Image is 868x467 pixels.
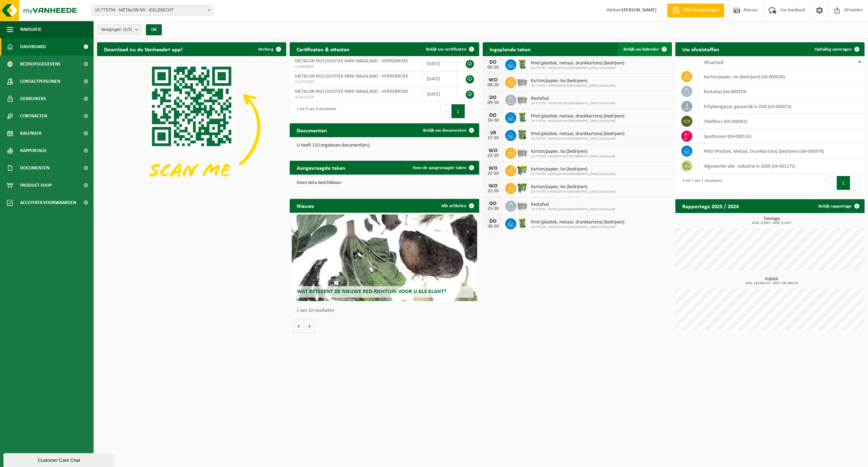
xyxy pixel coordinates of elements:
[101,25,132,35] span: Vestigingen
[436,199,479,213] a: Alle artikelen
[486,183,500,189] div: WO
[531,225,624,229] span: 10-773735 - METALON NV/[GEOGRAPHIC_DATA] WAASLAND
[531,220,624,225] span: Pmd (plastiek, metaal, drankkartons) (bedrijven)
[486,171,500,176] div: 22-10
[531,167,615,172] span: Karton/papier, los (bedrijven)
[675,42,726,56] h2: Uw afvalstoffen
[426,47,466,52] span: Bekijk uw certificaten
[20,21,42,38] span: Navigatie
[531,202,615,208] span: Restafval
[618,42,671,56] a: Bekijk uw kalender
[699,84,865,99] td: restafval (04-000029)
[516,147,528,158] img: WB-2500-GAL-GY-01
[531,149,615,155] span: Karton/papier, los (bedrijven)
[486,83,500,88] div: 08-10
[295,64,416,70] span: VLA904859
[699,99,865,114] td: ethyleenglycol, gevaarlijk in 200l (04-000074)
[699,144,865,159] td: PMD (Plastiek, Metaal, Drankkartons) (bedrijven) (04-000978)
[679,277,865,285] h3: Kubiek
[97,56,286,198] img: Download de VHEPlus App
[681,7,721,14] span: Offerte aanvragen
[531,190,615,194] span: 10-773735 - METALON NV/[GEOGRAPHIC_DATA] WAASLAND
[20,159,50,177] span: Documenten
[3,452,116,467] iframe: chat widget
[516,76,528,88] img: WB-2500-GAL-GY-01
[290,123,334,137] h2: Documenten
[295,89,408,94] span: METALON NV/LOGISTIEK PARK WAASLAND - VERREBROEK
[295,95,416,100] span: VLA611508
[486,65,500,70] div: 02-10
[531,119,624,123] span: 10-773735 - METALON NV/[GEOGRAPHIC_DATA] WAASLAND
[531,61,624,66] span: Pmd (plastiek, metaal, drankkartons) (bedrijven)
[297,289,446,294] span: Wat betekent de nieuwe RED-richtlijn voor u als klant?
[20,107,47,125] span: Contracten
[531,131,624,137] span: Pmd (plastiek, metaal, drankkartons) (bedrijven)
[667,3,724,17] a: Offerte aanvragen
[292,214,477,301] a: Wat betekent de nieuwe RED-richtlijn voor u als klant?
[20,194,76,211] span: Acceptatievoorwaarden
[423,128,466,133] span: Bekijk uw documenten
[486,166,500,171] div: WO
[531,84,615,88] span: 10-773735 - METALON NV/[GEOGRAPHIC_DATA] WAASLAND
[297,308,475,313] p: 1 van 10 resultaten
[297,180,472,185] p: Geen data beschikbaar.
[295,59,408,64] span: METALON NV/LOGISTIEK PARK WAASLAND - VERREBROEK
[97,24,142,35] button: Vestigingen(3/3)
[413,166,466,170] span: Toon de aangevraagde taken
[20,90,46,107] span: Gebruikers
[440,104,451,118] button: Previous
[486,130,500,136] div: VR
[531,66,624,70] span: 10-773735 - METALON NV/[GEOGRAPHIC_DATA] WAASLAND
[516,182,528,194] img: WB-0770-HPE-GN-50
[293,319,304,333] button: Vorige
[20,142,47,159] span: Rapportage
[531,172,615,176] span: 10-773735 - METALON NV/[GEOGRAPHIC_DATA] WAASLAND
[815,47,852,52] span: Ophaling aanvragen
[679,282,865,285] span: 2024: 143,640 m3 - 2025: 109,280 m3
[483,42,538,56] h2: Ingeplande taken
[675,199,746,213] h2: Rapportage 2025 / 2024
[623,47,659,52] span: Bekijk uw kalender
[813,199,864,213] a: Bekijk rapportage
[850,176,861,190] button: Next
[465,104,476,118] button: Next
[486,219,500,224] div: DO
[516,217,528,229] img: WB-0240-HPE-GN-50
[486,113,500,118] div: DO
[304,319,315,333] button: Volgende
[20,125,42,142] span: Kalender
[837,176,850,190] button: 1
[422,56,457,71] td: [DATE]
[486,148,500,153] div: WO
[531,114,624,119] span: Pmd (plastiek, metaal, drankkartons) (bedrijven)
[422,87,457,102] td: [DATE]
[531,137,624,141] span: 10-773735 - METALON NV/[GEOGRAPHIC_DATA] WAASLAND
[123,27,132,32] count: (3/3)
[253,42,286,56] button: Verberg
[516,164,528,176] img: WB-0660-HPE-GN-50
[486,153,500,158] div: 22-10
[486,118,500,123] div: 16-10
[531,96,615,102] span: Restafval
[407,161,479,175] a: Toon de aangevraagde taken
[699,114,865,129] td: oliefilters (04-000092)
[486,201,500,206] div: DO
[422,71,457,87] td: [DATE]
[486,100,500,105] div: 09-10
[486,224,500,229] div: 30-10
[486,95,500,100] div: DO
[679,175,722,191] div: 1 tot 7 van 7 resultaten
[516,94,528,105] img: WB-2500-GAL-GY-01
[531,102,615,106] span: 10-773735 - METALON NV/[GEOGRAPHIC_DATA] WAASLAND
[486,136,500,141] div: 17-10
[486,77,500,83] div: WO
[97,42,190,56] h2: Download nu de Vanheede+ app!
[146,24,162,35] button: OK
[486,60,500,65] div: DO
[20,73,60,90] span: Contactpersonen
[451,104,465,118] button: 1
[699,69,865,84] td: karton/papier, los (bedrijven) (04-000026)
[290,161,352,174] h2: Aangevraagde taken
[531,208,615,212] span: 10-773735 - METALON NV/[GEOGRAPHIC_DATA] WAASLAND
